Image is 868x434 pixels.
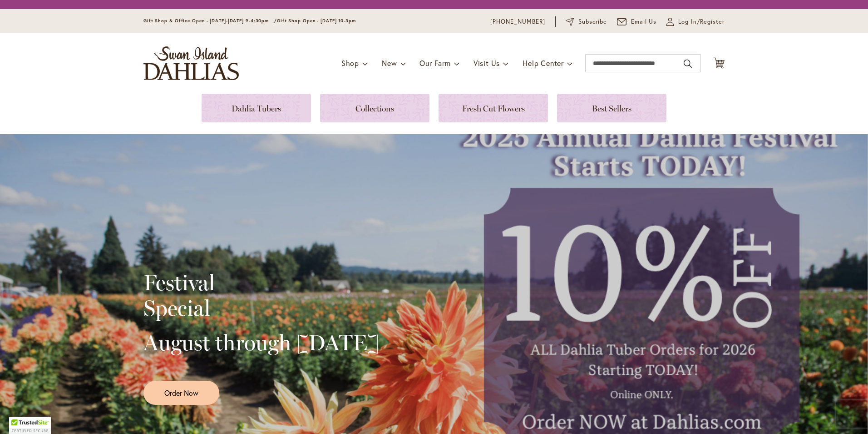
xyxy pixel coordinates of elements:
span: Gift Shop Open - [DATE] 10-3pm [277,18,356,24]
h2: Festival Special [143,270,379,321]
span: New [382,58,397,68]
a: Subscribe [566,17,607,26]
a: [PHONE_NUMBER] [490,17,545,26]
span: Order Now [164,388,198,398]
a: Log In/Register [666,17,725,26]
a: Email Us [617,17,657,26]
span: Email Us [631,17,657,26]
span: Help Center [523,58,564,68]
span: Log In/Register [678,17,725,26]
span: Gift Shop & Office Open - [DATE]-[DATE] 9-4:30pm / [143,18,277,24]
span: Subscribe [578,17,607,26]
span: Shop [341,58,359,68]
a: store logo [143,46,239,80]
h2: August through [DATE] [143,330,379,355]
a: Order Now [143,381,219,405]
span: Visit Us [473,58,500,68]
span: Our Farm [419,58,450,68]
